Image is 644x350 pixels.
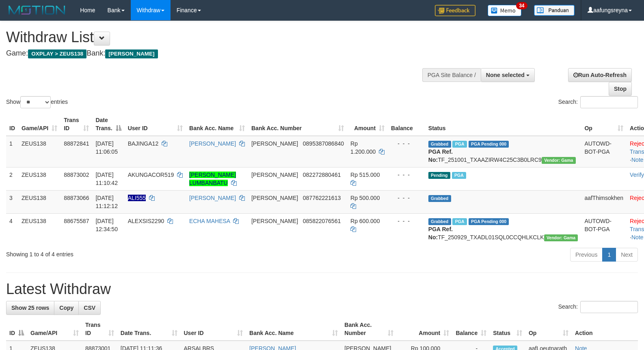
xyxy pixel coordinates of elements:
th: Bank Acc. Name: activate to sort column ascending [186,113,248,136]
th: Op: activate to sort column ascending [581,113,627,136]
th: Bank Acc. Number: activate to sort column ascending [248,113,347,136]
span: Marked by aafpengsreynich [452,218,467,225]
th: Bank Acc. Name: activate to sort column ascending [246,318,341,341]
th: Game/API: activate to sort column ascending [18,113,61,136]
td: ZEUS138 [18,136,61,167]
span: [PERSON_NAME] [251,195,298,201]
img: Button%20Memo.svg [488,5,522,16]
a: [PERSON_NAME] [189,140,236,147]
th: Status: activate to sort column ascending [490,318,525,341]
span: Copy 085822076561 to clipboard [303,218,341,224]
span: 34 [516,2,527,9]
div: Showing 1 to 4 of 4 entries [6,247,262,258]
b: PGA Ref. No: [428,148,453,163]
td: ZEUS138 [18,190,61,213]
span: BAJINGA12 [128,140,158,147]
h1: Latest Withdraw [6,281,638,297]
a: Show 25 rows [6,301,54,315]
span: Rp 600.000 [350,218,380,224]
span: Vendor URL: https://trx31.1velocity.biz [544,234,578,241]
th: Date Trans.: activate to sort column ascending [117,318,181,341]
a: Previous [570,248,603,262]
span: 88873066 [64,195,89,201]
input: Search: [580,301,638,313]
a: Note [631,234,644,240]
a: Copy [54,301,79,315]
img: panduan.png [534,5,575,16]
span: [PERSON_NAME] [251,218,298,224]
span: Vendor URL: https://trx31.1velocity.biz [542,157,576,164]
th: Trans ID: activate to sort column ascending [61,113,92,136]
span: Copy 082272880461 to clipboard [303,172,341,178]
span: None selected [486,72,525,78]
span: [DATE] 12:34:50 [95,218,118,232]
td: ZEUS138 [18,213,61,245]
span: AKUNGACOR519 [128,172,174,178]
td: AUTOWD-BOT-PGA [581,136,627,167]
a: Run Auto-Refresh [568,68,632,82]
span: 88873002 [64,172,89,178]
td: TF_251001_TXAAZIRW4C25C3B0LRC9 [425,136,581,167]
span: Pending [428,172,450,179]
span: PGA Pending [469,141,509,148]
label: Search: [558,96,638,108]
span: Rp 515.000 [350,172,380,178]
span: Grabbed [428,218,451,225]
th: Bank Acc. Number: activate to sort column ascending [341,318,397,341]
td: 2 [6,167,18,190]
img: MOTION_logo.png [6,4,68,16]
th: ID: activate to sort column descending [6,318,27,341]
th: Game/API: activate to sort column ascending [27,318,82,341]
span: Marked by aafanarl [452,141,467,148]
th: ID [6,113,18,136]
span: [PERSON_NAME] [251,172,298,178]
span: Nama rekening ada tanda titik/strip, harap diedit [128,195,146,201]
span: Copy [59,305,73,311]
th: User ID: activate to sort column ascending [125,113,186,136]
div: - - - [391,217,422,225]
div: - - - [391,140,422,148]
a: ECHA MAHESA [189,218,230,224]
a: Verify [630,172,644,178]
th: Balance [388,113,425,136]
span: CSV [84,305,95,311]
a: CSV [78,301,101,315]
span: 88872841 [64,140,89,147]
span: ALEXSIS2290 [128,218,164,224]
select: Showentries [20,96,51,108]
span: Copy 087762221613 to clipboard [303,195,341,201]
h4: Game: Bank: [6,49,421,58]
h1: Withdraw List [6,29,421,45]
span: OXPLAY > ZEUS138 [28,49,86,58]
a: [PERSON_NAME] [189,195,236,201]
span: Copy 0895387086840 to clipboard [303,140,344,147]
th: Date Trans.: activate to sort column descending [92,113,124,136]
span: Marked by aafanarl [452,172,466,179]
th: Amount: activate to sort column ascending [397,318,452,341]
th: Op: activate to sort column ascending [525,318,572,341]
span: Show 25 rows [11,305,49,311]
span: [PERSON_NAME] [105,49,158,58]
input: Search: [580,96,638,108]
div: PGA Site Balance / [422,68,481,82]
th: Amount: activate to sort column ascending [347,113,388,136]
label: Show entries [6,96,68,108]
span: Grabbed [428,195,451,202]
td: TF_250929_TXADL01SQL0CCQHLKCLK [425,213,581,245]
span: 88675587 [64,218,89,224]
th: User ID: activate to sort column ascending [181,318,246,341]
td: aafThimsokhen [581,190,627,213]
th: Trans ID: activate to sort column ascending [82,318,117,341]
span: [PERSON_NAME] [251,140,298,147]
th: Status [425,113,581,136]
td: AUTOWD-BOT-PGA [581,213,627,245]
a: Note [631,157,644,163]
div: - - - [391,194,422,202]
td: 4 [6,213,18,245]
div: - - - [391,171,422,179]
img: Feedback.jpg [435,5,475,16]
span: [DATE] 11:10:42 [95,172,118,186]
td: 1 [6,136,18,167]
span: [DATE] 11:12:12 [95,195,118,209]
span: [DATE] 11:06:05 [95,140,118,155]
